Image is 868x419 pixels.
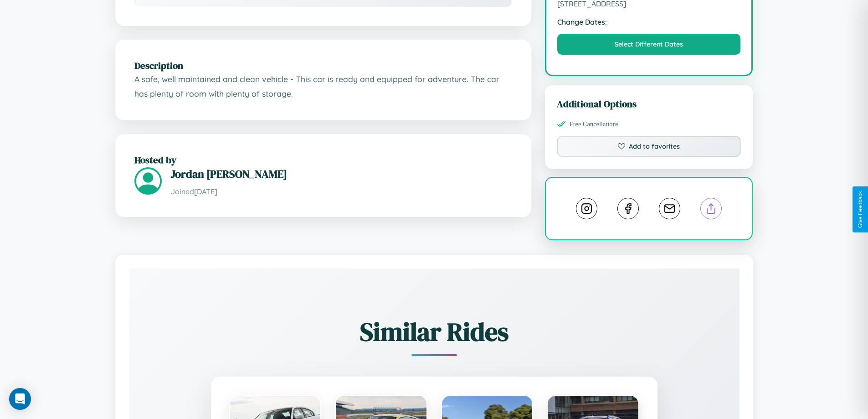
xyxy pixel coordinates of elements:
div: Give Feedback [857,191,863,228]
button: Add to favorites [557,136,741,157]
h3: Additional Options [557,97,741,110]
p: A safe, well maintained and clean vehicle - This car is ready and equipped for adventure. The car... [134,72,512,101]
strong: Change Dates: [557,17,741,26]
p: Joined [DATE] [171,185,512,198]
h2: Hosted by [134,153,512,166]
h2: Description [134,59,512,72]
h2: Similar Rides [161,314,708,349]
h3: Jordan [PERSON_NAME] [171,166,512,181]
div: Open Intercom Messenger [9,388,31,410]
span: Free Cancellations [570,120,619,128]
button: Select Different Dates [557,34,741,55]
